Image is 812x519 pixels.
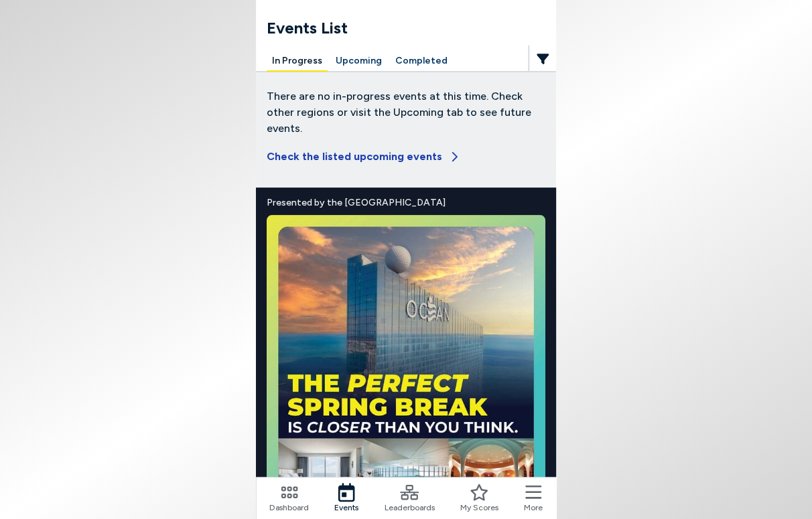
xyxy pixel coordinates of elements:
h1: Events List [267,16,556,40]
span: Presented by the [GEOGRAPHIC_DATA] [267,196,545,210]
button: In Progress [267,51,328,72]
span: Dashboard [269,502,309,514]
div: Manage your account [256,51,556,72]
a: Leaderboards [385,483,435,514]
span: My Scores [460,502,498,514]
button: Completed [390,51,453,72]
a: My Scores [460,483,498,514]
button: Upcoming [330,51,387,72]
span: Events [334,502,358,514]
button: Check the listed upcoming events [267,142,461,171]
a: Events [334,483,358,514]
span: Leaderboards [385,502,435,514]
p: There are no in-progress events at this time. Check other regions or visit the Upcoming tab to se... [267,88,545,137]
a: Dashboard [269,483,309,514]
button: More [524,483,543,514]
span: More [524,502,543,514]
